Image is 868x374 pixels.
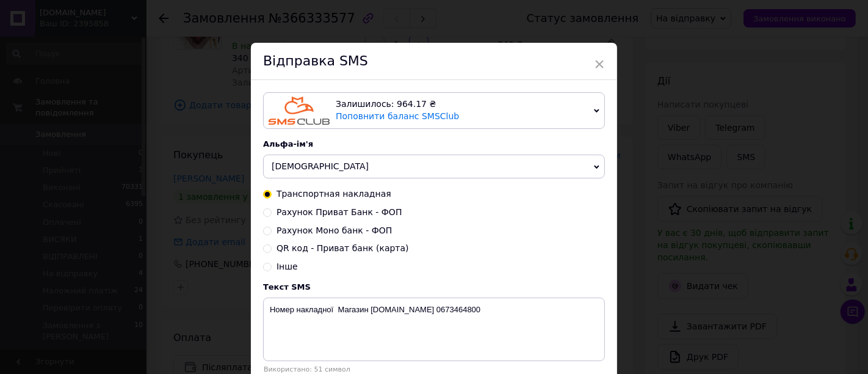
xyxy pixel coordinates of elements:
[263,365,605,373] div: Використано: 51 символ
[594,54,605,75] span: ×
[277,189,391,199] span: Транспортная накладная
[336,98,589,111] div: Залишилось: 964.17 ₴
[336,111,459,121] a: Поповнити баланс SMSClub
[277,262,298,271] span: Інше
[277,226,392,235] span: Рахунок Моно банк - ФОП
[263,139,313,148] span: Альфа-ім'я
[251,43,617,80] div: Відправка SMS
[272,161,369,171] span: [DEMOGRAPHIC_DATA]
[263,298,605,361] textarea: Номер накладної Магазин [DOMAIN_NAME] 0673464800
[263,282,605,291] div: Текст SMS
[277,243,409,253] span: QR код - Приват банк (карта)
[277,207,402,217] span: Рахунок Приват Банк - ФОП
